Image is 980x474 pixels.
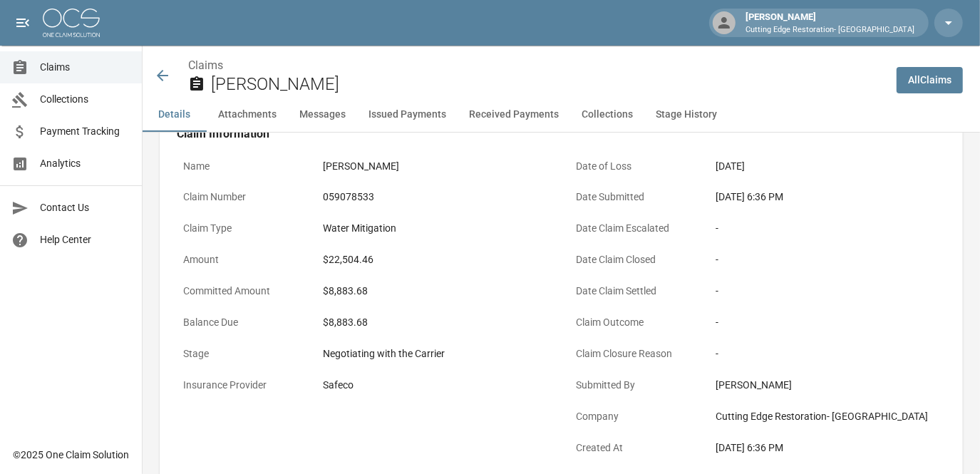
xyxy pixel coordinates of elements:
div: [DATE] [716,159,940,174]
span: Contact Us [40,200,130,215]
div: $22,504.46 [323,252,547,267]
a: AllClaims [897,67,963,93]
span: Help Center [40,232,130,247]
div: Water Mitigation [323,221,547,236]
button: Details [143,98,207,132]
button: Attachments [207,98,288,132]
p: Date Claim Settled [570,277,698,305]
div: 059078533 [323,190,547,205]
div: - [716,346,940,361]
div: $8,883.68 [323,284,547,299]
button: Messages [288,98,357,132]
button: open drawer [9,9,37,37]
p: Claim Type [177,215,305,242]
h2: [PERSON_NAME] [211,74,885,95]
button: Stage History [644,98,728,132]
div: - [716,284,940,299]
h4: Claim Information [177,127,946,141]
div: [PERSON_NAME] [716,378,940,393]
span: Payment Tracking [40,124,130,139]
div: © 2025 One Claim Solution [13,448,129,462]
p: Amount [177,246,305,274]
div: - [716,252,940,267]
p: Claim Closure Reason [570,340,698,368]
p: Company [570,403,698,431]
span: Analytics [40,156,130,171]
nav: breadcrumb [188,57,885,74]
span: Claims [40,60,130,75]
div: [PERSON_NAME] [323,159,547,174]
button: Collections [570,98,644,132]
div: [PERSON_NAME] [740,10,920,36]
p: Date Claim Closed [570,246,698,274]
p: Date Claim Escalated [570,215,698,242]
div: Safeco [323,378,547,393]
button: Received Payments [458,98,570,132]
img: ocs-logo-white-transparent.png [43,9,100,37]
div: - [716,315,940,330]
p: Name [177,153,305,180]
div: - [716,221,940,236]
p: Committed Amount [177,277,305,305]
span: Collections [40,92,130,107]
div: Cutting Edge Restoration- [GEOGRAPHIC_DATA] [716,409,940,424]
p: Cutting Edge Restoration- [GEOGRAPHIC_DATA] [746,24,914,36]
div: [DATE] 6:36 PM [716,190,940,205]
div: $8,883.68 [323,315,547,330]
p: Created At [570,434,698,462]
div: Negotiating with the Carrier [323,346,547,361]
a: Claims [188,58,223,72]
p: Claim Number [177,183,305,211]
p: Claim Outcome [570,309,698,336]
p: Date of Loss [570,153,698,180]
div: anchor tabs [143,98,980,132]
p: Date Submitted [570,183,698,211]
p: Balance Due [177,309,305,336]
p: Stage [177,340,305,368]
p: Insurance Provider [177,371,305,399]
div: [DATE] 6:36 PM [716,440,940,455]
p: Submitted By [570,371,698,399]
button: Issued Payments [357,98,458,132]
